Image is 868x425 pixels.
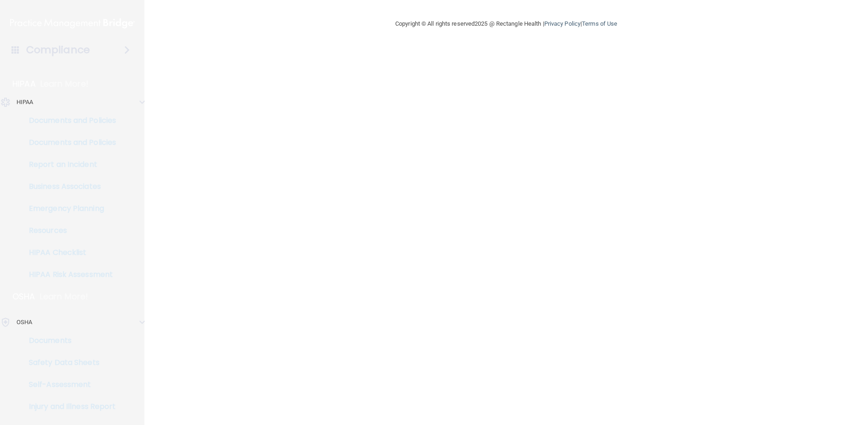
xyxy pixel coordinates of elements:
p: Emergency Planning [6,204,131,213]
p: Documents [6,336,131,345]
p: HIPAA Risk Assessment [6,270,131,279]
p: Learn More! [40,291,88,302]
p: Learn More! [40,78,89,89]
p: Business Associates [6,182,131,191]
p: OSHA [17,317,32,328]
p: Documents and Policies [6,138,131,147]
a: Terms of Use [582,20,617,27]
p: Resources [6,226,131,235]
p: Safety Data Sheets [6,358,131,367]
a: Privacy Policy [544,20,581,27]
h4: Compliance [26,44,90,56]
p: Injury and Illness Report [6,402,131,411]
p: OSHA [12,291,35,302]
img: PMB logo [10,14,135,33]
p: HIPAA [17,97,33,108]
p: Report an Incident [6,160,131,169]
p: HIPAA [12,78,36,89]
p: HIPAA Checklist [6,248,131,257]
div: Copyright © All rights reserved 2025 @ Rectangle Health | | [339,9,674,39]
p: Self-Assessment [6,380,131,389]
p: Documents and Policies [6,116,131,125]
